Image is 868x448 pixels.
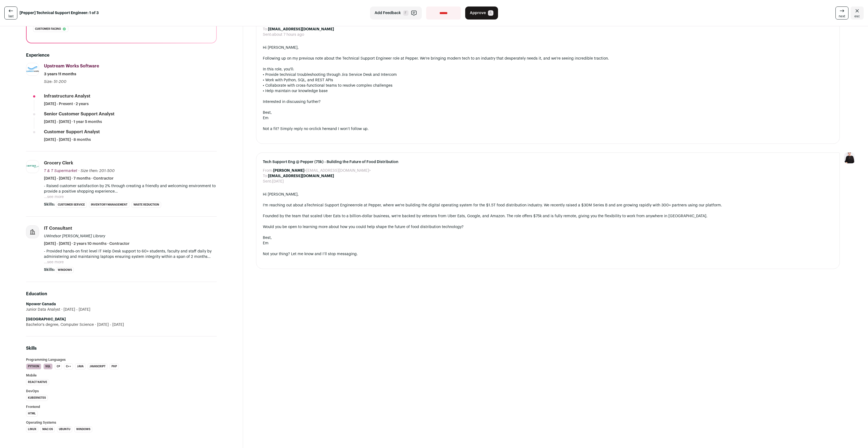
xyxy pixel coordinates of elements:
[110,363,119,369] li: PHP
[26,411,38,417] li: HTML
[263,45,833,50] div: Hi [PERSON_NAME],
[835,7,848,20] a: next
[854,14,860,18] span: esc
[26,363,41,369] li: Python
[75,363,85,369] li: Java
[43,363,53,369] li: SQL
[44,101,89,107] span: [DATE] - Present · 2 years
[370,7,422,20] button: Add Feedback F
[272,179,284,184] dd: [DATE]
[263,77,833,83] div: • Work with Python, SQL, and REST APIs
[263,203,833,208] div: I'm reaching out about a role at Pepper, where we're building the digital operating system for th...
[839,14,845,18] span: next
[44,194,64,200] button: ...see more
[26,302,56,306] strong: Npower Canada
[44,72,76,77] span: 3 years 11 months
[26,389,217,393] h3: DevOps
[40,426,55,432] li: Mac OS
[263,126,833,132] div: Not a fit? Simply reply no or and I won’t follow up.
[26,317,66,321] strong: [GEOGRAPHIC_DATA]
[273,168,371,173] dd: <[EMAIL_ADDRESS][DOMAIN_NAME]>
[403,10,409,16] span: F
[56,267,74,273] li: Windows
[263,192,833,197] div: Hi [PERSON_NAME],
[263,213,833,219] div: Founded by the team that scaled Uber Eats to a billion-dollar business, we're backed by veterans ...
[844,152,855,163] img: 9240684-medium_jpg
[313,127,330,131] a: click here
[44,183,217,194] p: - Raised customer satisfaction by 2% through creating a friendly and welcoming environment to pro...
[44,234,105,238] span: UWindsor [PERSON_NAME] Library
[44,119,102,125] span: [DATE] - [DATE] · 1 year 5 months
[44,259,64,265] button: ...see more
[273,169,304,173] b: [PERSON_NAME]
[89,202,129,208] li: Inventory Management
[44,267,55,272] span: Skills:
[26,160,39,173] img: 53a0f324c11684d43080df032b1a7377cd50ab28662cd1b111041bca53288614.jpg
[60,307,90,312] span: [DATE] - [DATE]
[272,32,304,37] dd: about 7 hours ago
[44,80,66,84] span: Size: 51-200
[465,7,498,20] button: Approve A
[26,52,217,59] h2: Experience
[44,249,217,259] p: - Provided hands-on first level IT Help Desk support to 60+ students, faculty and staff daily by ...
[44,225,72,231] div: IT Consultant
[263,27,268,32] dt: To:
[94,322,124,327] span: [DATE] - [DATE]
[44,160,73,166] div: Grocery Clerk
[263,168,273,173] dt: From:
[26,63,39,76] img: 81dd384296de24e1445196dfd927109c251717622f9465cd1a9421b0867aa964.jpg
[26,322,217,327] div: Bachelor's degree, Computer Science
[26,421,217,424] h3: Operating Systems
[26,345,217,352] h2: Skills
[26,426,38,432] li: Linux
[263,251,833,257] div: Not your thing? Let me know and I’ll stop messaging.
[88,363,107,369] li: JavaScript
[44,169,77,173] span: T & T Supermarket
[851,7,864,20] a: Close
[20,10,99,16] strong: [Pepper] Technical Support Engineer: 1 of 3
[263,67,833,72] div: In this role, you'll:
[26,291,217,297] h2: Education
[44,241,130,246] span: [DATE] - [DATE] · 2 years 10 months · Contractor
[263,179,272,184] dt: Sent:
[74,426,92,432] li: Windows
[44,111,114,117] div: Senior Customer Support Analyst
[26,379,49,385] li: React Native
[26,226,39,238] img: company-logo-placeholder-414d4e2ec0e2ddebbe968bf319fdfe5acfe0c9b87f798d344e800bc9a89632a0.png
[263,88,833,94] div: • Help maintain our knowledge base
[307,203,356,207] a: Technical Support Engineer
[263,99,833,105] div: Interested in discussing further?
[35,26,61,32] span: Customer facing
[57,426,72,432] li: Ubuntu
[44,137,91,142] span: [DATE] - [DATE] · 8 months
[375,10,401,16] span: Add Feedback
[263,115,833,121] div: Em
[44,202,55,207] span: Skills:
[263,159,833,165] span: Tech Support Eng @ Pepper (75k) - Building the Future of Food Distribution
[263,241,833,246] div: Em
[263,83,833,88] div: • Collaborate with cross-functional teams to resolve complex challenges
[44,176,114,181] span: [DATE] - [DATE] · 7 months · Contractor
[8,14,14,18] span: last
[44,64,99,68] span: Upstream Works Software
[263,32,272,37] dt: Sent:
[263,56,833,61] div: Following up on my previous note about the Technical Support Engineer role at Pepper. We're bring...
[470,10,486,16] span: Approve
[488,10,493,16] span: A
[132,202,161,208] li: Waste Reduction
[268,27,334,31] b: [EMAIL_ADDRESS][DOMAIN_NAME]
[263,72,833,77] div: • Provide technical troubleshooting through Jira Service Desk and Intercom
[55,363,62,369] li: C#
[263,173,268,179] dt: To:
[44,93,90,99] div: Infrastructure Analyst
[26,358,217,361] h3: Programming Languages
[268,174,334,178] b: [EMAIL_ADDRESS][DOMAIN_NAME]
[263,224,833,230] div: Would you be open to learning more about how you could help shape the future of food distribution...
[78,169,115,173] span: · Size then: 201-500
[263,110,833,115] div: Best,
[56,202,87,208] li: Customer Service
[44,129,100,135] div: Customer Support Analyst
[263,235,833,241] div: Best,
[26,307,217,312] div: Junior Data Analyst
[26,405,217,408] h3: Frontend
